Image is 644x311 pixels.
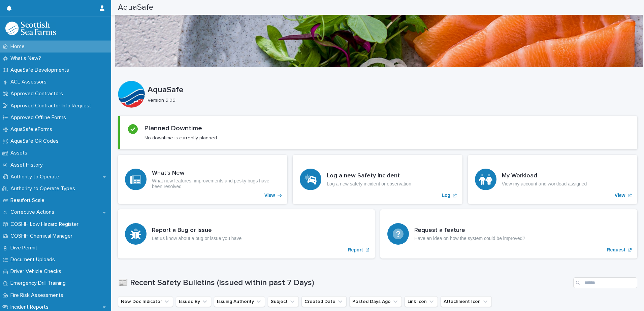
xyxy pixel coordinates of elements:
[468,155,637,204] a: View
[264,193,275,198] p: View
[301,296,347,307] button: Created Date
[349,296,402,307] button: Posted Days Ago
[214,296,265,307] button: Issuing Authority
[8,233,78,239] p: COSHH Chemical Manager
[152,178,280,189] p: What new features, improvements and pesky bugs have been resolved
[607,247,625,253] p: Request
[176,296,211,307] button: Issued By
[442,193,451,198] p: Log
[615,193,625,198] p: View
[148,98,632,103] p: Version 6.06
[152,170,280,177] h3: What's New
[118,278,571,288] h1: 📰 Recent Safety Bulletins (Issued within past 7 Days)
[152,236,241,241] p: Let us know about a bug or issue you have
[380,209,637,258] a: Request
[8,103,97,109] p: Approved Contractor Info Request
[414,236,525,241] p: Have an idea on how the system could be improved?
[118,296,173,307] button: New Doc Indicator
[8,114,71,121] p: Approved Offline Forms
[405,296,438,307] button: Link Icon
[144,124,202,132] h2: Planned Downtime
[268,296,299,307] button: Subject
[8,197,50,204] p: Beaufort Scale
[327,172,411,180] h3: Log a new Safety Incident
[8,138,64,144] p: AquaSafe QR Codes
[8,245,43,251] p: Dive Permit
[441,296,492,307] button: Attachment Icon
[8,43,30,50] p: Home
[144,135,217,141] p: No downtime is currently planned
[502,181,587,187] p: View my account and workload assigned
[8,304,54,310] p: Incident Reports
[8,292,69,299] p: Fire Risk Assessments
[118,209,375,258] a: Report
[414,227,525,234] h3: Request a feature
[8,150,33,156] p: Assets
[8,185,80,192] p: Authority to Operate Types
[8,280,71,286] p: Emergency Drill Training
[8,55,46,62] p: What's New?
[293,155,462,204] a: Log
[8,79,52,85] p: ACL Assessors
[118,155,287,204] a: View
[502,172,587,180] h3: My Workload
[8,91,68,97] p: Approved Contractors
[8,126,58,133] p: AquaSafe eForms
[8,268,67,275] p: Driver Vehicle Checks
[152,227,241,234] h3: Report a Bug or issue
[5,22,56,35] img: bPIBxiqnSb2ggTQWdOVV
[8,221,84,228] p: COSHH Low Hazard Register
[348,247,363,253] p: Report
[8,256,60,263] p: Document Uploads
[8,174,65,180] p: Authority to Operate
[327,181,411,187] p: Log a new safety incident or observation
[8,162,48,168] p: Asset History
[148,85,635,95] p: AquaSafe
[573,277,637,288] input: Search
[8,67,74,73] p: AquaSafe Developments
[8,209,60,215] p: Corrective Actions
